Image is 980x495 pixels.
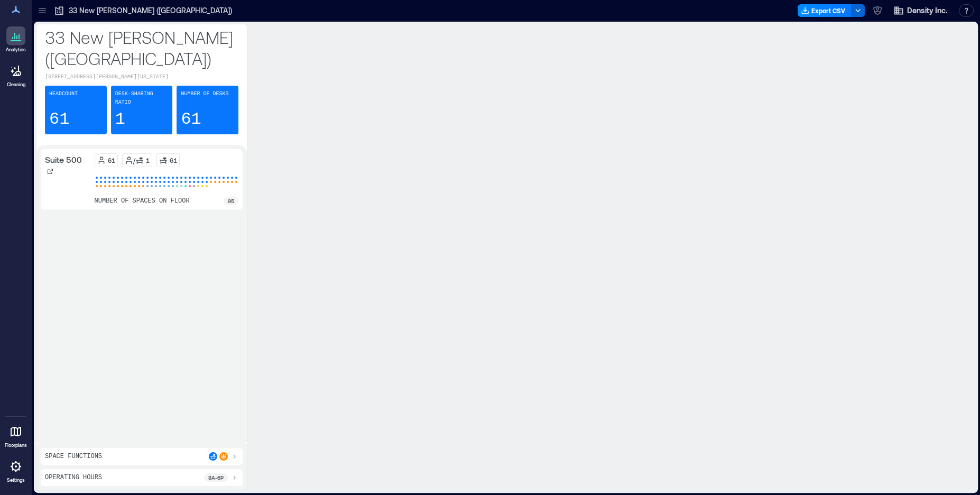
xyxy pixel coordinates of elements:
[95,197,190,205] p: number of spaces on floor
[146,156,150,164] p: 1
[45,153,82,166] p: Suite 500
[133,156,135,164] p: /
[7,477,25,483] p: Settings
[181,90,228,98] p: Number of Desks
[798,4,852,17] button: Export CSV
[208,473,224,482] p: 8a - 6p
[45,452,102,461] p: Space Functions
[5,442,27,448] p: Floorplans
[45,26,238,69] p: 33 New [PERSON_NAME] ([GEOGRAPHIC_DATA])
[170,156,177,164] p: 61
[115,90,169,107] p: Desk-sharing ratio
[181,109,201,130] p: 61
[7,81,25,88] p: Cleaning
[49,90,78,98] p: Headcount
[49,109,69,130] p: 61
[907,5,947,16] span: Density Inc.
[69,5,232,16] p: 33 New [PERSON_NAME] ([GEOGRAPHIC_DATA])
[115,109,125,130] p: 1
[45,73,238,81] p: [STREET_ADDRESS][PERSON_NAME][US_STATE]
[108,156,115,164] p: 61
[45,473,102,482] p: Operating Hours
[6,47,26,53] p: Analytics
[228,197,234,205] p: 95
